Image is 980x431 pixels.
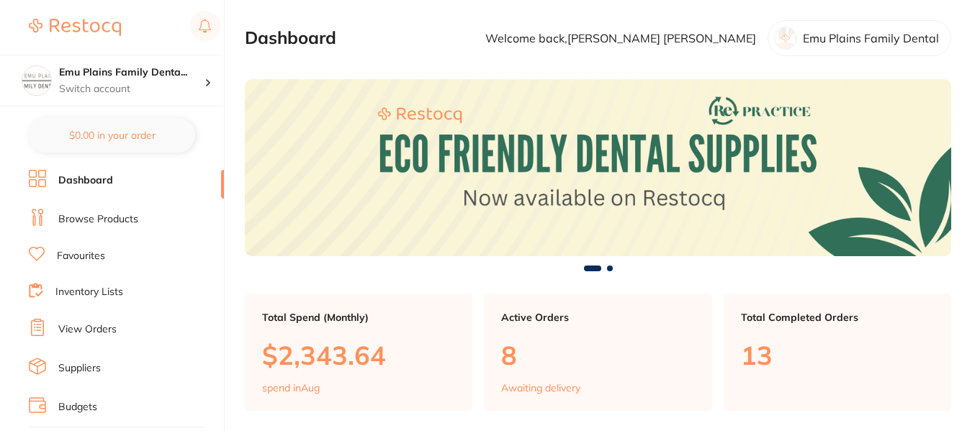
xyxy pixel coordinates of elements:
a: Budgets [58,400,97,414]
p: Switch account [59,82,204,96]
a: Dashboard [58,173,113,188]
p: Welcome back, [PERSON_NAME] [PERSON_NAME] [485,32,756,45]
button: $0.00 in your order [29,118,195,153]
p: Active Orders [501,312,694,323]
a: Favourites [57,249,105,263]
p: 13 [741,340,934,370]
h2: Dashboard [245,28,336,48]
img: Restocq Logo [29,19,121,36]
a: Total Completed Orders13 [724,294,951,411]
a: Suppliers [58,361,101,376]
p: Awaiting delivery [501,382,580,394]
a: Inventory Lists [55,285,123,299]
img: Dashboard [245,79,951,255]
p: $2,343.64 [262,340,455,370]
a: Active Orders8Awaiting delivery [484,294,711,411]
a: View Orders [58,322,117,337]
img: Emu Plains Family Dental [22,66,51,95]
h4: Emu Plains Family Dental [59,65,204,80]
p: Total Completed Orders [741,312,934,323]
a: Total Spend (Monthly)$2,343.64spend inAug [245,294,472,411]
p: Emu Plains Family Dental [803,32,939,45]
p: spend in Aug [262,382,320,394]
a: Restocq Logo [29,11,121,44]
p: Total Spend (Monthly) [262,312,455,323]
p: 8 [501,340,694,370]
a: Browse Products [58,212,138,227]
